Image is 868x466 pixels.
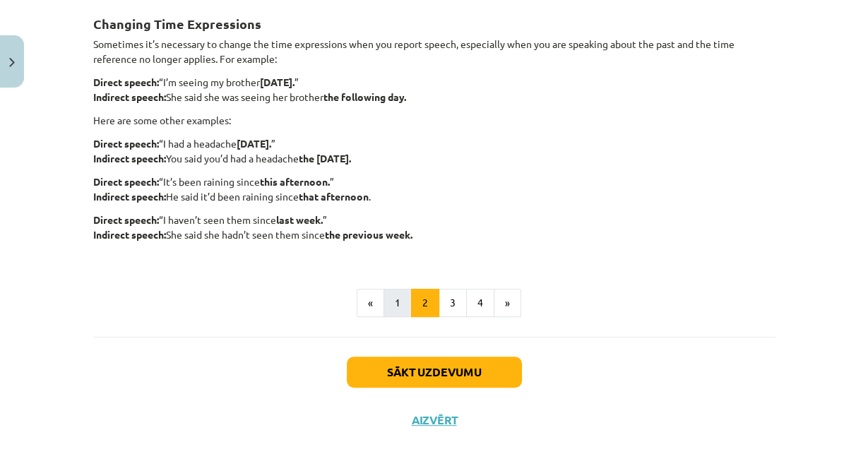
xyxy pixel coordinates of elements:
[93,136,775,166] p: “I had a headache ” You said you’d had a headache
[93,289,775,317] nav: Page navigation example
[93,190,166,203] strong: Indirect speech:
[93,213,775,257] p: “I haven’t seen them since ” She said she hadn’t seen them since
[93,37,775,66] p: Sometimes it’s necessary to change the time expressions when you report speech, especially when y...
[494,289,521,317] button: »
[323,90,406,103] strong: the following day.
[384,289,412,317] button: 1
[93,16,261,32] strong: Changing Time Expressions
[260,175,330,188] strong: this afternoon.
[93,113,775,128] p: Here are some other examples:
[466,289,494,317] button: 4
[93,213,159,226] strong: Direct speech:
[93,90,166,103] strong: Indirect speech:
[93,137,159,150] strong: Direct speech:
[299,152,351,165] strong: the [DATE].
[93,228,166,241] strong: Indirect speech:
[93,175,159,188] strong: Direct speech:
[260,76,295,88] strong: [DATE].
[408,413,461,427] button: Aizvērt
[93,76,159,88] strong: Direct speech:
[93,174,775,204] p: “It’s been raining since ” He said it’d been raining since .
[357,289,384,317] button: «
[276,213,323,226] strong: last week.
[93,75,775,104] p: “I’m seeing my brother ” She said she was seeing her brother
[237,137,271,150] strong: [DATE].
[93,152,166,165] strong: Indirect speech:
[439,289,467,317] button: 3
[299,190,369,203] strong: that afternoon
[9,58,15,67] img: icon-close-lesson-0947bae3869378f0d4975bcd49f059093ad1ed9edebbc8119c70593378902aed.svg
[347,357,522,388] button: Sākt uzdevumu
[411,289,439,317] button: 2
[325,228,412,241] strong: the previous week.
